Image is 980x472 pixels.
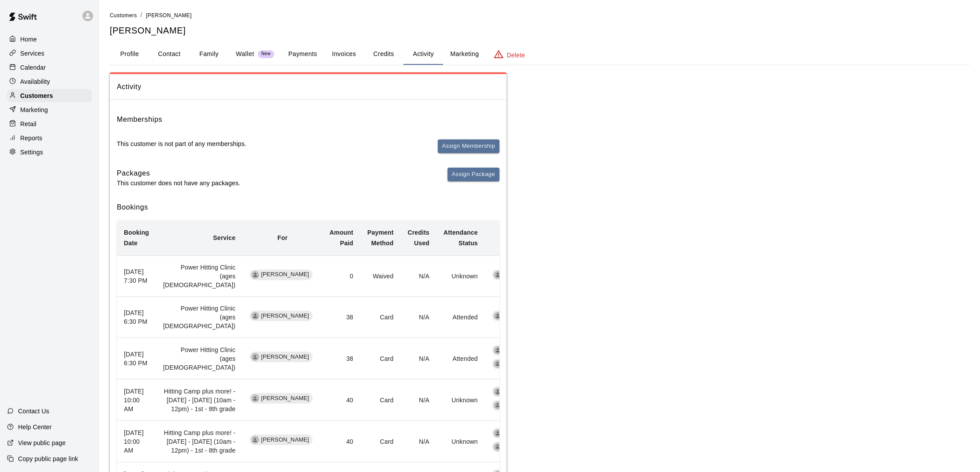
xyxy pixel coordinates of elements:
[20,105,48,114] p: Marketing
[492,400,555,411] div: [PERSON_NAME]
[149,44,189,65] button: Contact
[492,442,555,452] div: [PERSON_NAME]
[257,312,313,320] span: [PERSON_NAME]
[7,131,92,145] div: Reports
[494,388,502,396] div: Tyler Buchman
[401,338,436,379] td: N/A
[7,47,92,60] a: Services
[156,421,242,462] td: Hitting Camp plus more! - [DATE] - [DATE] (10am - 12pm) - 1st - 8th grade
[277,234,287,241] b: For
[494,346,502,354] div: TIm Kamerzell
[401,255,436,296] td: N/A
[213,234,235,241] b: Service
[360,338,400,379] td: Card
[20,77,50,86] p: Availability
[189,44,229,65] button: Family
[7,117,92,131] a: Retail
[436,338,485,379] td: Attended
[401,421,436,462] td: N/A
[7,33,92,46] a: Home
[447,168,499,181] button: Assign Package
[117,379,156,421] th: [DATE] 10:00 AM
[408,229,429,247] b: Credits Used
[494,312,502,320] div: Tyler Eckberg
[20,120,37,128] p: Retail
[323,421,361,462] td: 40
[324,44,364,65] button: Invoices
[507,51,525,60] p: Delete
[494,271,502,279] div: Tyler Eckberg
[117,202,499,213] h6: Bookings
[20,35,37,44] p: Home
[117,81,499,93] span: Activity
[251,394,259,402] div: Zal Shahlari
[236,49,254,59] p: Wallet
[401,297,436,338] td: N/A
[443,229,478,247] b: Attendance Status
[156,297,242,338] td: Power Hitting Clinic (ages [DEMOGRAPHIC_DATA])
[360,421,400,462] td: Card
[117,114,162,125] h6: Memberships
[443,44,486,65] button: Marketing
[494,429,502,437] div: Tyler Buchman
[360,297,400,338] td: Card
[257,270,313,279] span: [PERSON_NAME]
[110,44,969,65] div: basic tabs example
[438,139,499,153] button: Assign Membership
[436,297,485,338] td: Attended
[7,61,92,74] a: Calendar
[7,75,92,88] div: Availability
[20,148,43,157] p: Settings
[251,312,259,320] div: Zal Shahlari
[7,89,92,102] a: Customers
[146,12,192,19] span: [PERSON_NAME]
[403,44,443,65] button: Activity
[110,11,969,20] nav: breadcrumb
[364,44,403,65] button: Credits
[323,379,361,421] td: 40
[492,428,555,438] div: [PERSON_NAME]
[323,255,361,296] td: 0
[18,407,49,416] p: Contact Us
[7,146,92,159] a: Settings
[7,103,92,116] a: Marketing
[110,44,149,65] button: Profile
[401,379,436,421] td: N/A
[117,168,240,179] h6: Packages
[20,49,45,58] p: Services
[257,436,313,444] span: [PERSON_NAME]
[18,454,78,463] p: Copy public page link
[117,297,156,338] th: [DATE] 6:30 PM
[323,338,361,379] td: 38
[251,353,259,361] div: Zal Shahlari
[436,255,485,296] td: Unknown
[20,63,46,72] p: Calendar
[251,436,259,444] div: Zal Shahlari
[251,271,259,279] div: Zal Shahlari
[492,386,555,397] div: [PERSON_NAME]
[20,91,53,100] p: Customers
[360,255,400,296] td: Waived
[18,438,66,447] p: View public page
[360,379,400,421] td: Card
[281,44,324,65] button: Payments
[124,229,149,247] b: Booking Date
[117,338,156,379] th: [DATE] 6:30 PM
[492,359,555,369] div: [PERSON_NAME]
[117,139,246,148] p: This customer is not part of any memberships.
[117,179,240,187] p: This customer does not have any packages.
[110,12,137,19] span: Customers
[436,379,485,421] td: Unknown
[117,421,156,462] th: [DATE] 10:00 AM
[258,51,274,57] span: New
[110,11,137,19] a: Customers
[436,421,485,462] td: Unknown
[330,229,354,247] b: Amount Paid
[494,443,502,451] div: Tyler Eckberg
[492,270,555,280] div: [PERSON_NAME]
